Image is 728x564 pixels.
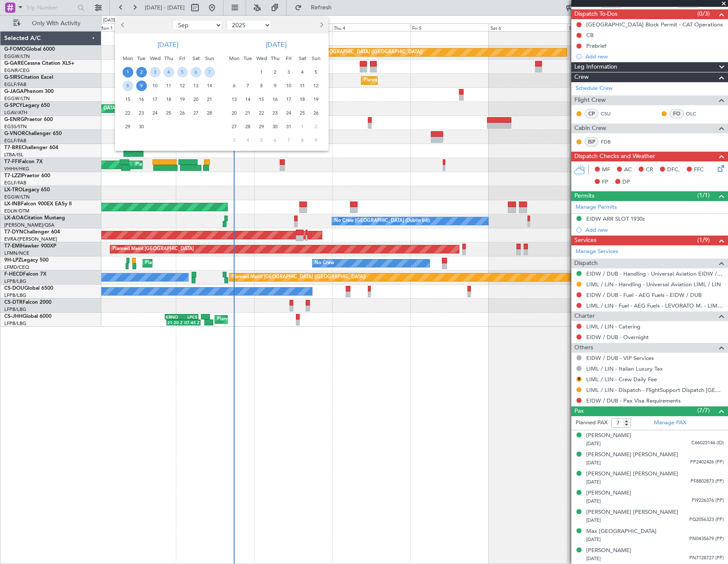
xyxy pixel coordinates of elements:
[123,94,133,105] span: 15
[284,135,294,146] span: 7
[229,135,240,146] span: 3
[203,92,216,106] div: 21-9-2025
[227,92,241,106] div: 13-10-2025
[270,94,281,105] span: 16
[297,108,308,118] span: 25
[309,106,323,120] div: 26-10-2025
[148,52,162,65] div: Wed
[204,108,215,118] span: 28
[136,108,147,118] span: 23
[268,52,282,65] div: Thu
[191,81,201,91] span: 13
[175,106,189,120] div: 26-9-2025
[177,94,188,105] span: 19
[309,65,323,79] div: 5-10-2025
[163,108,174,118] span: 25
[121,106,135,120] div: 22-9-2025
[256,121,267,132] span: 29
[227,133,241,147] div: 3-11-2025
[297,81,308,91] span: 11
[241,120,255,133] div: 28-10-2025
[189,92,203,106] div: 20-9-2025
[229,121,240,132] span: 27
[295,133,309,147] div: 8-11-2025
[189,106,203,120] div: 27-9-2025
[135,79,148,92] div: 9-9-2025
[282,92,295,106] div: 17-10-2025
[121,52,135,65] div: Mon
[316,18,326,32] button: Next month
[282,106,295,120] div: 24-10-2025
[255,120,268,133] div: 29-10-2025
[256,108,267,118] span: 22
[136,94,147,105] span: 16
[243,81,253,91] span: 7
[136,67,147,78] span: 2
[270,121,281,132] span: 30
[311,67,321,78] span: 5
[148,79,162,92] div: 10-9-2025
[295,65,309,79] div: 4-10-2025
[136,121,147,132] span: 30
[148,106,162,120] div: 24-9-2025
[227,52,241,65] div: Mon
[204,94,215,105] span: 21
[295,52,309,65] div: Sat
[256,81,267,91] span: 8
[203,106,216,120] div: 28-9-2025
[255,79,268,92] div: 8-10-2025
[121,79,135,92] div: 8-9-2025
[297,121,308,132] span: 1
[241,106,255,120] div: 21-10-2025
[268,133,282,147] div: 6-11-2025
[255,133,268,147] div: 5-11-2025
[162,92,175,106] div: 18-9-2025
[163,81,174,91] span: 11
[282,65,295,79] div: 3-10-2025
[270,81,281,91] span: 9
[309,52,323,65] div: Sun
[189,65,203,79] div: 6-9-2025
[226,20,271,30] select: Select year
[123,121,133,132] span: 29
[255,106,268,120] div: 22-10-2025
[191,94,201,105] span: 20
[229,81,240,91] span: 6
[227,106,241,120] div: 20-10-2025
[229,94,240,105] span: 13
[189,52,203,65] div: Sat
[270,108,281,118] span: 23
[297,94,308,105] span: 18
[121,120,135,133] div: 29-9-2025
[268,120,282,133] div: 30-10-2025
[123,81,133,91] span: 8
[295,92,309,106] div: 18-10-2025
[311,108,321,118] span: 26
[243,94,253,105] span: 14
[163,67,174,78] span: 4
[123,67,133,78] span: 1
[175,65,189,79] div: 5-9-2025
[270,135,281,146] span: 6
[284,81,294,91] span: 10
[295,120,309,133] div: 1-11-2025
[268,92,282,106] div: 16-10-2025
[282,133,295,147] div: 7-11-2025
[311,135,321,146] span: 9
[255,92,268,106] div: 15-10-2025
[270,67,281,78] span: 2
[241,52,255,65] div: Tue
[189,79,203,92] div: 13-9-2025
[243,108,253,118] span: 21
[203,79,216,92] div: 14-9-2025
[162,52,175,65] div: Thu
[203,65,216,79] div: 7-9-2025
[297,67,308,78] span: 4
[204,67,215,78] span: 7
[121,92,135,106] div: 15-9-2025
[204,81,215,91] span: 14
[309,133,323,147] div: 9-11-2025
[255,65,268,79] div: 1-10-2025
[297,135,308,146] span: 8
[162,106,175,120] div: 25-9-2025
